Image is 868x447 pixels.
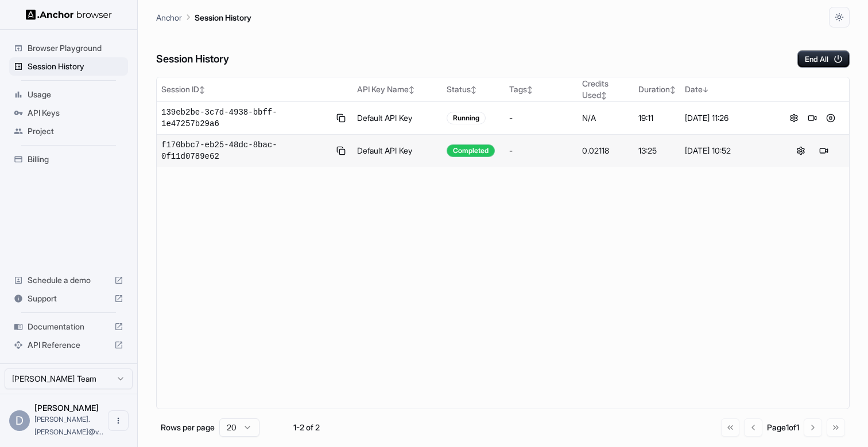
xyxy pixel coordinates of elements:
p: Rows per page [161,422,215,433]
div: D [9,410,30,431]
span: ↓ [703,85,708,94]
div: Session ID [161,84,348,95]
span: dhruv.suthar@velotio.com [34,415,103,436]
div: Status [447,84,501,95]
p: Anchor [156,11,182,23]
span: ↕ [199,85,205,94]
td: Default API Key [352,135,442,167]
span: 139eb2be-3c7d-4938-bbff-1e47257b29a6 [161,107,330,130]
span: f170bbc7-eb25-48dc-8bac-0f11d0789e62 [161,139,330,162]
img: Anchor Logo [26,9,112,20]
div: Date [685,84,770,95]
span: ↕ [527,85,533,94]
div: Documentation [9,317,128,336]
span: ↕ [409,85,414,94]
button: End All [797,50,850,68]
p: Session History [195,11,251,23]
div: Duration [638,84,676,95]
div: API Reference [9,336,128,354]
span: ↕ [601,91,607,100]
div: 13:25 [638,145,676,156]
h6: Session History [156,51,229,68]
div: Running [447,112,486,124]
div: N/A [582,112,629,124]
div: Credits Used [582,78,629,101]
div: Tags [509,84,573,95]
span: Dhruv Suthar [34,403,99,413]
span: Session History [28,61,123,72]
span: ↕ [471,85,476,94]
button: Open menu [108,410,129,431]
div: 1-2 of 2 [278,422,335,433]
span: Documentation [28,321,110,332]
span: Browser Playground [28,42,123,54]
div: [DATE] 11:26 [685,112,770,124]
div: - [509,145,573,156]
div: Browser Playground [9,39,128,57]
div: Session History [9,57,128,76]
span: Billing [28,154,123,165]
span: Project [28,126,123,137]
span: API Keys [28,107,123,119]
div: Support [9,289,128,308]
td: Default API Key [352,102,442,135]
div: API Key Name [357,84,437,95]
span: Schedule a demo [28,275,110,286]
div: Page 1 of 1 [767,422,799,433]
div: Project [9,122,128,140]
div: API Keys [9,104,128,122]
div: 19:11 [638,112,676,124]
span: Usage [28,89,123,100]
div: Billing [9,150,128,168]
div: Usage [9,85,128,104]
div: Schedule a demo [9,271,128,289]
div: Completed [447,144,495,157]
div: 0.02118 [582,145,629,156]
span: API Reference [28,339,110,351]
div: [DATE] 10:52 [685,145,770,156]
nav: breadcrumb [156,11,251,23]
div: - [509,112,573,124]
span: Support [28,293,110,304]
span: ↕ [670,85,676,94]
